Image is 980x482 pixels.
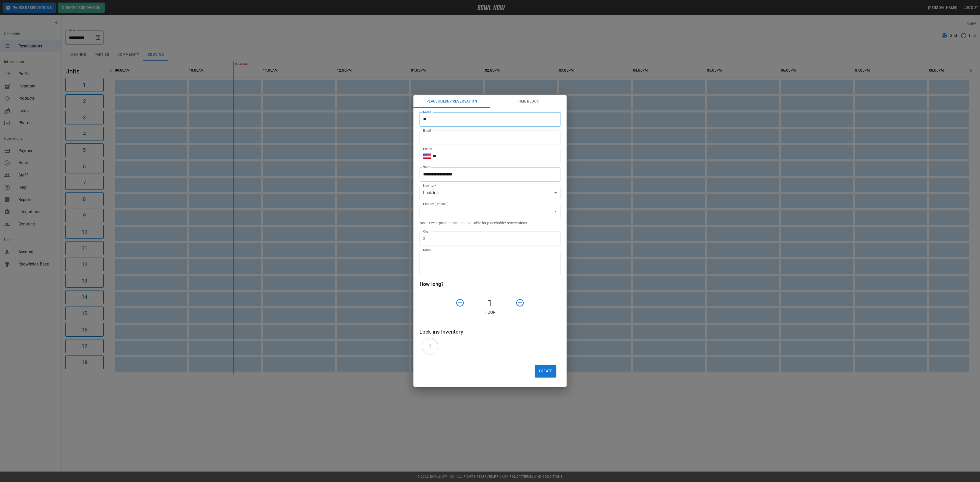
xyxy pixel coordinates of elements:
[423,236,425,242] p: $
[413,95,490,108] button: Placeholder Reservation
[420,309,560,315] p: Hour
[423,147,432,151] label: Phone
[420,220,560,225] p: Note: Event products are not available for placeholder reservations
[535,365,556,377] button: Create
[420,280,560,288] h6: How long?
[423,165,430,169] label: Start
[420,204,560,218] div: ​
[490,95,567,108] button: Time Block
[423,152,431,160] button: Select country
[420,328,560,336] h6: Lock-ins Inventory
[467,298,513,308] h4: 1
[422,338,438,354] button: 1
[420,167,557,182] input: Choose date, selected date is Dec 12, 2025
[420,186,560,200] div: Lock-ins
[428,342,431,350] h6: 1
